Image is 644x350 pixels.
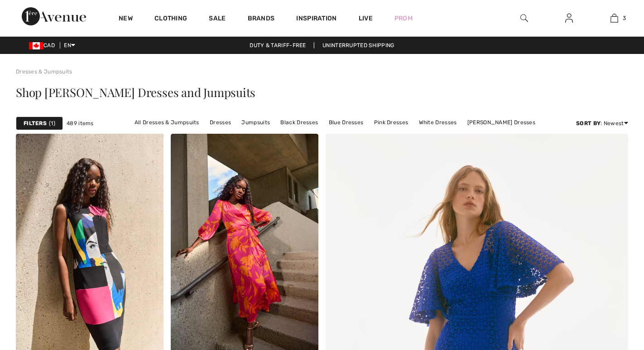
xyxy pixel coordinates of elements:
[16,68,72,75] a: Dresses & Jumpsuits
[154,15,187,24] a: Clothing
[463,117,540,128] a: [PERSON_NAME] Dresses
[610,13,618,24] img: My Bag
[576,120,601,126] strong: Sort By
[29,42,58,49] span: CAD
[16,84,255,100] span: Shop [PERSON_NAME] Dresses and Jumpsuits
[565,13,573,24] img: My Info
[24,119,47,127] strong: Filters
[205,117,235,128] a: Dresses
[64,42,75,49] span: EN
[520,13,528,24] img: search the website
[49,119,55,127] span: 1
[592,13,636,24] a: 3
[130,117,204,128] a: All Dresses & Jumpsuits
[296,128,373,140] a: [PERSON_NAME] Dresses
[324,117,368,128] a: Blue Dresses
[119,15,133,24] a: New
[22,7,86,25] img: 1ère Avenue
[370,117,413,128] a: Pink Dresses
[276,117,322,128] a: Black Dresses
[237,117,274,128] a: Jumpsuits
[623,14,626,22] span: 3
[359,14,373,23] a: Live
[414,117,461,128] a: White Dresses
[296,15,336,24] span: Inspiration
[67,119,94,127] span: 489 items
[576,119,628,127] div: : Newest
[209,15,226,24] a: Sale
[29,42,43,49] img: Canadian Dollar
[394,14,413,23] a: Prom
[248,15,275,24] a: Brands
[558,13,580,24] a: Sign In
